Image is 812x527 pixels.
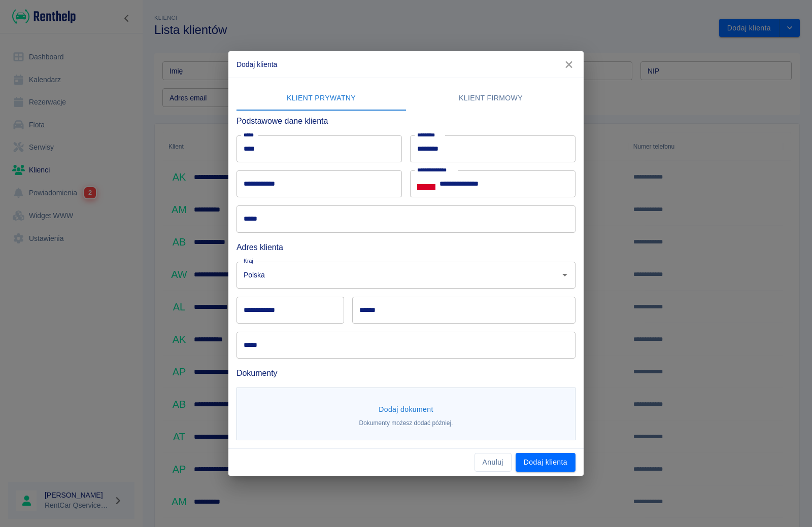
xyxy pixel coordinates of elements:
[236,367,576,379] h6: Dokumenty
[236,241,576,254] h6: Adres klienta
[417,177,435,192] button: Select country
[375,400,437,419] button: Dodaj dokument
[236,86,406,111] button: Klient prywatny
[236,115,576,127] h6: Podstawowe dane klienta
[244,257,253,265] label: Kraj
[475,453,512,472] button: Anuluj
[558,268,572,282] button: Otwórz
[228,51,584,78] h2: Dodaj klienta
[236,86,576,111] div: lab API tabs example
[406,86,576,111] button: Klient firmowy
[516,453,576,472] button: Dodaj klienta
[359,418,453,428] p: Dokumenty możesz dodać później.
